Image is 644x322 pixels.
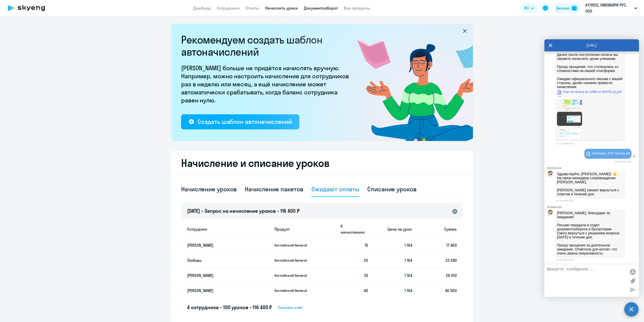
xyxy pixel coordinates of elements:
[223,304,248,310] span: 100 уроков
[405,273,412,278] span: 1 164
[245,185,303,193] div: Начисление пакетов
[553,3,580,13] button: Балансbalance
[304,6,338,11] a: Документооборот
[187,273,261,278] p: [PERSON_NAME]
[205,208,276,214] span: Запрос на начисление уроков
[547,205,639,208] div: Autofaq bot
[344,6,370,11] a: Все продукты
[187,242,261,248] p: [PERSON_NAME]
[364,288,368,293] span: 40
[246,6,259,11] a: Отчеты
[556,142,573,145] time: 11:21:05[DATE]
[405,243,412,248] span: 1 164
[217,6,240,11] a: Сотрудники
[337,220,368,238] th: К начислению
[585,2,632,14] p: #178102, ОМОИКИРИ РУС, ООО
[202,208,203,214] span: •
[547,210,553,217] img: bot avatar
[557,211,623,255] p: [PERSON_NAME], благодарю за ожидание! Письмо передали в отдел документооборота и бухгалтерии. Смо...
[521,3,537,13] button: RU
[557,96,582,111] img: Screenshot_23.png
[364,258,368,263] span: 20
[583,2,640,14] button: #178102, ОМОИКИРИ РУС, ООО
[556,199,573,202] time: 15:40:45[DATE]
[547,166,639,169] div: Autofaq bot
[557,127,582,138] img: Screenshot_21.png
[572,6,577,11] img: balance
[524,5,529,11] span: RU
[181,114,299,129] button: Создать шаблон автоначислений
[274,273,312,278] p: Английский General
[181,157,463,169] h2: Начисление и списание уроков
[220,304,222,310] span: •
[557,176,623,196] p: На связи менеджер сопровождения [PERSON_NAME]. [PERSON_NAME] сможет вернуться с ответом в течение...
[181,185,237,193] div: Начисление уроков
[446,273,457,278] span: 29 100
[187,208,200,214] span: [DATE]
[181,34,352,58] h2: Рекомендуем создать шаблон автоначислений
[274,258,312,263] p: Английский General
[405,288,412,293] span: 1 164
[557,172,623,176] p: Здравствуйте, [PERSON_NAME]! 👋
[270,220,337,238] th: Продукт
[557,112,582,126] img: Screenshot_22.png
[364,273,368,278] span: 25
[412,220,457,238] th: Сумма
[547,171,553,178] img: bot avatar
[629,277,636,284] label: Лимит 10 файлов
[187,304,219,310] span: 4 сотрудника
[250,304,251,310] span: •
[368,220,413,238] th: Цена за урок
[446,258,457,263] span: 23 280
[280,208,300,214] span: 116 400 ₽
[446,243,457,248] span: 17 460
[265,6,298,11] a: Начислить уроки
[187,288,261,293] p: [PERSON_NAME]
[274,243,312,247] p: Английский General
[253,304,272,310] span: 116 400 ₽
[187,258,261,263] p: Любовь
[278,304,303,310] span: Скачать счёт
[197,118,292,126] div: Создать шаблон автоначислений
[365,243,368,248] span: 15
[187,220,270,238] th: Сотрудник
[445,288,457,293] span: 46 560
[274,288,312,293] p: Английский General
[311,185,359,193] div: Ожидают оплаты
[556,5,570,11] div: Баланс
[586,150,630,156] a: Омоикири_РУС письмо.pdf
[405,258,412,263] span: 1 164
[277,208,279,214] span: •
[367,185,417,193] div: Списание уроков
[181,64,352,104] p: [PERSON_NAME] больше не придётся начислять вручную. Например, можно настроить начисление для сотр...
[614,160,631,163] time: 15:39:29[DATE]
[557,89,621,95] a: Счет на оплату № 12860 от [DATE] (1).pdf
[556,258,573,261] time: 16:49:08[DATE]
[193,6,211,11] a: Дашборд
